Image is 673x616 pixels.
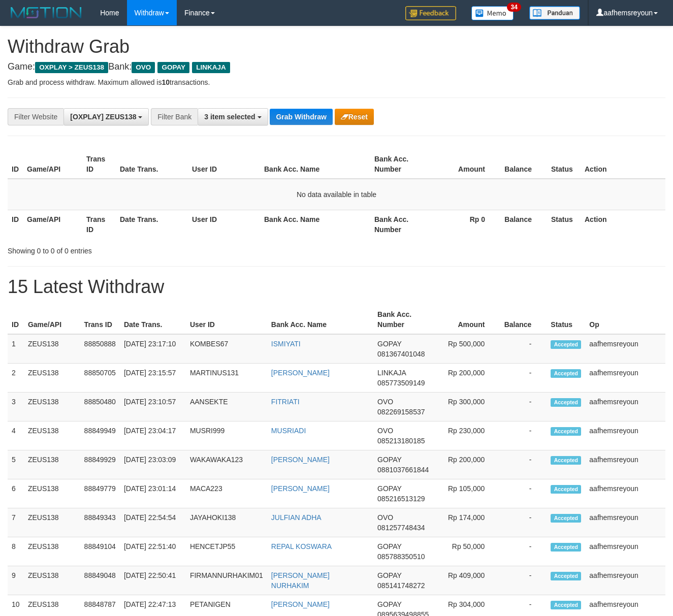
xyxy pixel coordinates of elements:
th: Trans ID [82,210,116,239]
td: WAKAWAKA123 [186,450,267,479]
span: Accepted [551,340,581,349]
td: 6 [8,479,24,508]
td: 9 [8,566,24,595]
td: aafhemsreyoun [585,508,665,537]
span: Accepted [551,514,581,523]
span: GOPAY [377,571,401,579]
th: Amount [433,305,500,334]
span: Accepted [551,369,581,378]
td: MARTINUS131 [186,364,267,393]
span: Copy 085773509149 to clipboard [377,379,425,387]
span: OVO [132,62,155,73]
td: - [500,393,547,422]
th: ID [8,210,23,239]
button: 3 item selected [198,108,268,125]
td: aafhemsreyoun [585,364,665,393]
td: HENCETJP55 [186,537,267,566]
td: Rp 50,000 [433,537,500,566]
td: Rp 174,000 [433,508,500,537]
td: 88850480 [80,393,120,422]
td: ZEUS138 [24,566,80,595]
span: GOPAY [377,484,401,493]
td: - [500,422,547,450]
td: Rp 300,000 [433,393,500,422]
a: [PERSON_NAME] [271,600,330,608]
td: 88849929 [80,450,120,479]
div: Filter Bank [151,108,198,125]
td: ZEUS138 [24,422,80,450]
button: [OXPLAY] ZEUS138 [63,108,149,125]
td: Rp 200,000 [433,364,500,393]
span: Copy 085141748272 to clipboard [377,581,425,590]
span: Accepted [551,398,581,407]
th: Action [581,150,665,179]
a: [PERSON_NAME] [271,369,330,377]
span: Copy 085213180185 to clipboard [377,437,425,445]
a: ISMIYATI [271,340,301,348]
span: OVO [377,513,393,522]
td: 88850888 [80,334,120,364]
th: Bank Acc. Name [260,150,370,179]
span: Copy 0881037661844 to clipboard [377,466,429,474]
td: MUSRI999 [186,422,267,450]
th: Status [547,210,581,239]
td: [DATE] 23:04:17 [120,422,186,450]
span: Accepted [551,456,581,465]
a: [PERSON_NAME] [271,456,330,464]
div: Filter Website [8,108,63,125]
td: - [500,334,547,364]
td: 88849048 [80,566,120,595]
td: Rp 230,000 [433,422,500,450]
span: OVO [377,398,393,406]
span: Copy 081367401048 to clipboard [377,350,425,358]
td: ZEUS138 [24,537,80,566]
a: [PERSON_NAME] [271,484,330,493]
span: Accepted [551,601,581,609]
img: Feedback.jpg [405,6,456,20]
th: Date Trans. [116,210,188,239]
td: Rp 500,000 [433,334,500,364]
span: Accepted [551,572,581,580]
td: ZEUS138 [24,364,80,393]
th: Rp 0 [430,210,500,239]
td: Rp 409,000 [433,566,500,595]
span: Accepted [551,543,581,552]
td: MACA223 [186,479,267,508]
td: - [500,479,547,508]
th: Bank Acc. Name [267,305,373,334]
td: - [500,364,547,393]
th: Date Trans. [116,150,188,179]
a: REPAL KOSWARA [271,542,332,550]
td: JAYAHOKI138 [186,508,267,537]
th: User ID [186,305,267,334]
td: ZEUS138 [24,334,80,364]
td: 4 [8,422,24,450]
span: GOPAY [377,542,401,550]
td: [DATE] 23:10:57 [120,393,186,422]
img: MOTION_logo.png [8,5,85,20]
td: [DATE] 23:17:10 [120,334,186,364]
td: 1 [8,334,24,364]
span: 3 item selected [204,113,255,121]
td: KOMBES67 [186,334,267,364]
td: Rp 200,000 [433,450,500,479]
td: 7 [8,508,24,537]
td: 5 [8,450,24,479]
a: [PERSON_NAME] NURHAKIM [271,571,330,590]
th: Trans ID [80,305,120,334]
th: Balance [500,210,547,239]
p: Grab and process withdraw. Maximum allowed is transactions. [8,77,665,87]
h4: Game: Bank: [8,62,665,72]
td: - [500,537,547,566]
a: FITRIATI [271,398,300,406]
th: Op [585,305,665,334]
span: LINKAJA [377,369,406,377]
th: Balance [500,305,547,334]
td: ZEUS138 [24,479,80,508]
span: Copy 082269158537 to clipboard [377,408,425,416]
td: 88849343 [80,508,120,537]
td: FIRMANNURHAKIM01 [186,566,267,595]
span: GOPAY [377,340,401,348]
td: [DATE] 23:03:09 [120,450,186,479]
td: aafhemsreyoun [585,479,665,508]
